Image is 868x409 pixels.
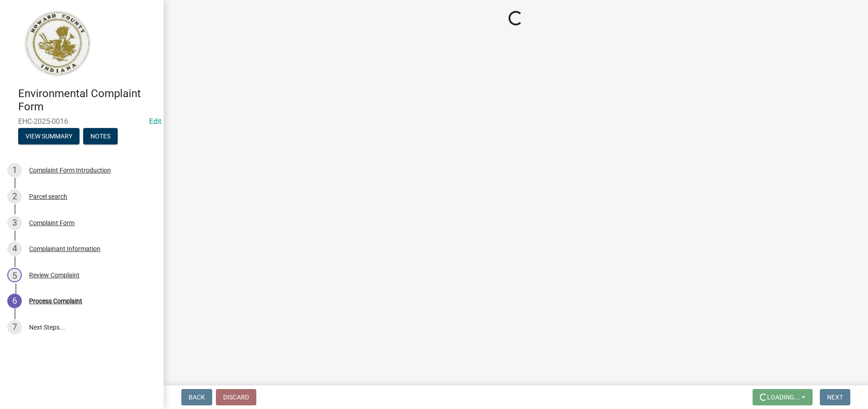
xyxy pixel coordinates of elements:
div: Complaint Form [29,220,75,226]
div: 3 [7,216,22,230]
button: Notes [83,128,118,144]
button: Discard [216,389,256,405]
div: Complaint Form Introduction [29,167,111,173]
div: Process Complaint [29,298,82,304]
img: Howard County, Indiana [18,10,96,78]
wm-modal-confirm: Edit Application Number [149,117,161,126]
wm-modal-confirm: Notes [83,133,118,140]
span: Next [827,394,843,401]
button: View Summary [18,128,80,144]
div: 5 [7,268,22,282]
button: Next [820,389,850,405]
div: 7 [7,320,22,335]
span: EHC-2025-0016 [18,117,145,126]
div: Complainant Information [29,246,100,252]
button: Loading... [753,389,813,405]
span: Loading... [767,394,800,401]
div: Review Complaint [29,272,80,278]
div: 4 [7,241,22,256]
div: 6 [7,294,22,308]
wm-modal-confirm: Summary [18,133,80,140]
button: Back [181,389,212,405]
div: 1 [7,163,22,177]
div: 2 [7,189,22,204]
span: Back [189,394,205,401]
div: Parcel search [29,193,67,200]
a: Edit [149,117,161,126]
h4: Environmental Complaint Form [18,87,156,113]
